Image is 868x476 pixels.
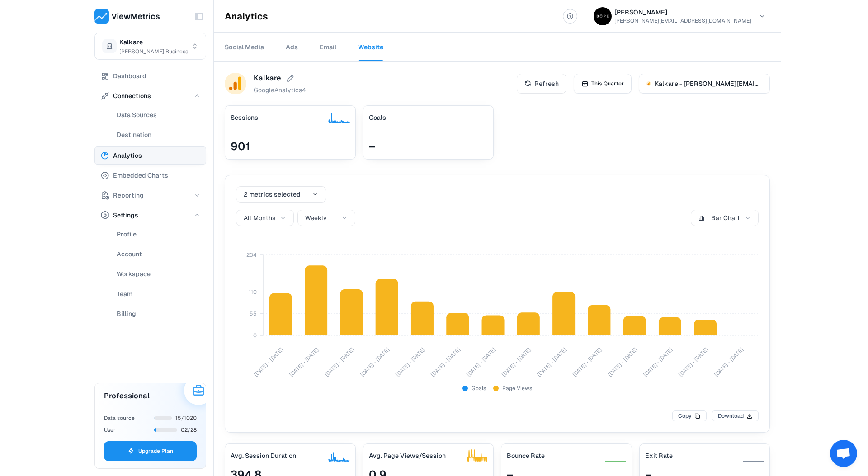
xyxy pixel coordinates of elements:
[111,225,207,243] button: Profile
[297,210,355,226] button: Weekly
[117,109,157,120] span: Data Sources
[104,441,197,461] button: Upgrade Plan
[288,346,320,378] tspan: [DATE] - [DATE]
[429,346,462,378] tspan: [DATE] - [DATE]
[249,288,257,296] tspan: 110
[181,426,197,434] span: 02/28
[718,412,744,420] span: Download
[253,346,285,378] tspan: [DATE] - [DATE]
[639,74,770,94] button: Kalkare - [PERSON_NAME][EMAIL_ADDRESS][DOMAIN_NAME]
[104,391,150,401] h3: Professional
[117,308,136,319] span: Billing
[117,288,132,299] span: Team
[614,8,751,17] h6: [PERSON_NAME]
[574,74,632,94] button: This Quarter
[253,332,257,339] tspan: 0
[394,346,426,378] tspan: [DATE] - [DATE]
[830,440,857,467] div: Open chat
[369,139,375,153] span: –
[591,80,624,88] span: This Quarter
[113,210,138,221] span: Settings
[502,384,532,392] span: Page Views
[536,346,568,378] tspan: [DATE] - [DATE]
[111,285,207,303] button: Team
[119,37,143,47] span: Kalkare
[655,79,762,88] span: Kalkare - [PERSON_NAME][EMAIL_ADDRESS][DOMAIN_NAME]
[614,17,751,25] p: [PERSON_NAME][EMAIL_ADDRESS][DOMAIN_NAME]
[594,7,612,25] img: Jeane Bope
[712,346,745,378] tspan: [DATE] - [DATE]
[254,85,306,94] span: googleAnalytics4
[244,189,301,200] span: 2 metrics selected
[113,71,146,81] span: Dashboard
[225,33,264,61] a: Social Media
[286,33,298,61] a: Ads
[94,206,206,224] button: Settings
[119,47,188,56] span: [PERSON_NAME] Business
[323,346,355,378] tspan: [DATE] - [DATE]
[94,146,206,165] button: Analytics
[94,166,206,184] button: Embedded Charts
[236,210,294,226] button: All Months
[358,33,383,61] a: Website
[672,410,707,421] button: Copy
[111,305,207,323] button: Billing
[113,190,144,201] span: Reporting
[507,451,545,460] h3: Bounce Rate
[111,126,207,144] button: Destination
[571,346,603,378] tspan: [DATE] - [DATE]
[231,451,296,460] h3: Avg. Session Duration
[320,33,336,61] a: Email
[117,129,151,140] span: Destination
[246,251,257,259] tspan: 204
[111,106,207,124] button: Data Sources
[678,412,692,420] span: Copy
[254,73,281,84] span: Kalkare
[369,451,446,460] h3: Avg. Page Views/Session
[113,170,168,181] span: Embedded Charts
[359,346,391,378] tspan: [DATE] - [DATE]
[712,410,759,421] button: Download
[111,265,207,283] button: Workspace
[500,346,533,378] tspan: [DATE] - [DATE]
[225,11,268,22] h1: Analytics
[111,245,207,263] button: Account
[250,310,257,317] tspan: 55
[113,90,151,101] span: Connections
[711,213,740,222] span: Bar Chart
[369,113,386,122] h3: Goals
[117,249,142,259] span: Account
[534,79,559,88] span: Refresh
[175,414,197,422] span: 15/1020
[117,229,137,240] span: Profile
[94,9,160,24] img: ViewMetrics's logo with text
[642,346,674,378] tspan: [DATE] - [DATE]
[94,186,206,204] button: Reporting
[104,415,135,422] span: Data source
[231,139,250,153] span: 901
[104,426,116,434] span: User
[94,87,206,105] button: Connections
[465,346,497,378] tspan: [DATE] - [DATE]
[113,150,142,161] span: Analytics
[606,346,638,378] tspan: [DATE] - [DATE]
[691,210,759,226] button: Bar Chart
[236,186,326,203] button: 2 metrics selected
[117,269,151,279] span: Workspace
[677,346,709,378] tspan: [DATE] - [DATE]
[645,451,673,460] h3: Exit Rate
[472,384,486,392] span: Goals
[517,74,566,94] button: Refresh
[231,113,258,122] h3: Sessions
[94,67,206,85] button: Dashboard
